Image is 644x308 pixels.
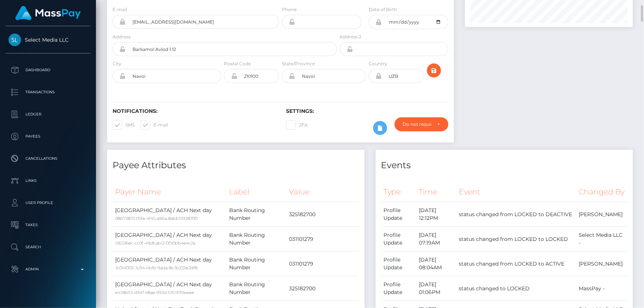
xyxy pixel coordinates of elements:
[381,182,417,202] th: Type
[6,37,90,43] span: Select Media LLC
[113,227,227,252] td: [GEOGRAPHIC_DATA] / ACH Next day
[8,153,87,164] p: Cancellations
[416,252,456,276] td: [DATE] 08:04AM
[8,131,87,142] p: Payees
[227,227,287,252] td: Bank Routing Number
[8,219,87,231] p: Taxes
[576,202,627,227] td: [PERSON_NAME]
[115,216,197,221] small: 08b73873-05fe-4f45-a9ba-8abb51928700
[227,202,287,227] td: Bank Routing Number
[576,276,627,301] td: MassPay -
[6,238,90,256] a: Search
[8,109,87,120] p: Ledger
[115,240,195,246] small: 136336ec-cc0f-41b8-ab12-0f50bb4e4c2a
[113,276,227,301] td: [GEOGRAPHIC_DATA] / ACH Next day
[6,127,90,146] a: Payees
[8,175,87,186] p: Links
[416,227,456,252] td: [DATE] 07:19AM
[456,202,576,227] td: status changed from LOCKED to DEACTIVE
[113,202,227,227] td: [GEOGRAPHIC_DATA] / ACH Next day
[456,182,576,202] th: Event
[8,264,87,275] p: Admin
[576,227,627,252] td: Select Media LLC -
[286,276,359,301] td: 325182700
[15,6,81,20] img: MassPay Logo
[340,34,362,40] label: Address 2
[113,159,359,172] h4: Payee Attributes
[6,172,90,190] a: Links
[115,265,197,270] small: 3c041002-3c94-4bfb-9ada-8c3b222e2df8
[113,252,227,276] td: [GEOGRAPHIC_DATA] / ACH Next day
[403,121,431,127] div: Do not require
[416,276,456,301] td: [DATE] 01:06PM
[416,202,456,227] td: [DATE] 12:12PM
[8,65,87,76] p: Dashboard
[286,182,359,202] th: Value
[6,194,90,212] a: User Profile
[286,227,359,252] td: 031101279
[395,117,448,131] button: Do not require
[227,252,287,276] td: Bank Routing Number
[456,227,576,252] td: status changed from LOCKED to LOCKED
[576,252,627,276] td: [PERSON_NAME]
[381,202,417,227] td: Profile Update
[8,197,87,208] p: User Profile
[8,87,87,98] p: Transactions
[6,105,90,124] a: Ledger
[224,60,251,67] label: Postal Code
[6,216,90,234] a: Taxes
[286,202,359,227] td: 325182700
[381,276,417,301] td: Profile Update
[286,252,359,276] td: 031101279
[282,60,315,67] label: State/Province
[6,260,90,278] a: Admin
[113,60,121,67] label: City
[381,159,628,172] h4: Events
[227,182,287,202] th: Label
[6,61,90,79] a: Dashboard
[381,227,417,252] td: Profile Update
[456,252,576,276] td: status changed from LOCKED to ACTIVE
[6,149,90,168] a: Cancellations
[113,34,131,40] label: Address
[369,6,397,13] label: Date of Birth
[456,276,576,301] td: status changed to LOCKED
[113,182,227,202] th: Payer Name
[286,108,448,114] h6: Settings:
[141,120,168,130] label: E-mail
[115,290,194,295] small: e4118d13-d947-48ae-992d-f2fc91f9eeee
[8,242,87,253] p: Search
[227,276,287,301] td: Bank Routing Number
[286,120,308,130] label: 2FA
[576,182,627,202] th: Changed By
[416,182,456,202] th: Time
[8,34,21,46] img: Select Media LLC
[6,83,90,101] a: Transactions
[282,6,297,13] label: Phone
[113,120,135,130] label: SMS
[381,252,417,276] td: Profile Update
[113,108,275,114] h6: Notifications:
[113,6,127,13] label: E-mail
[369,60,387,67] label: Country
